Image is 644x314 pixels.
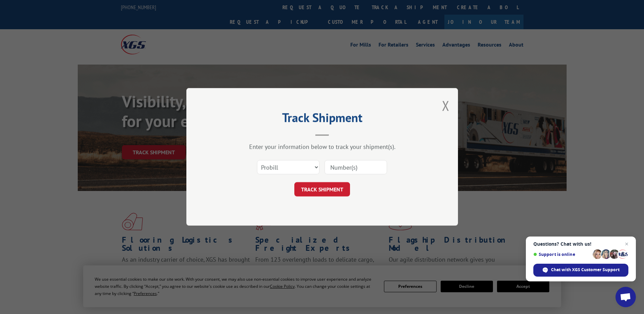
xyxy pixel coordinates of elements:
[442,97,449,115] button: Close modal
[551,267,620,273] span: Chat with XGS Customer Support
[220,143,424,151] div: Enter your information below to track your shipment(s).
[325,160,387,175] input: Number(s)
[220,113,424,126] h2: Track Shipment
[533,252,590,257] span: Support is online
[533,241,628,247] span: Questions? Chat with us!
[294,182,350,197] button: TRACK SHIPMENT
[615,287,636,307] a: Open chat
[533,264,628,277] span: Chat with XGS Customer Support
